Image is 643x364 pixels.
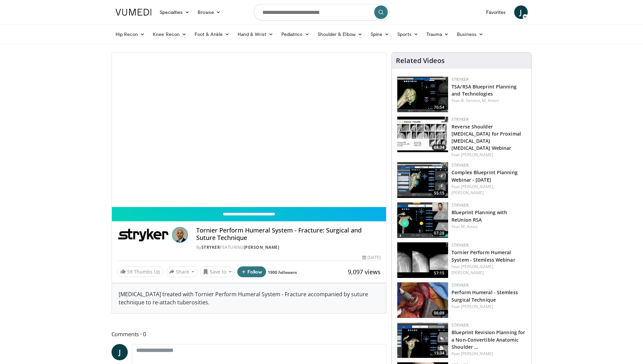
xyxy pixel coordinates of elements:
img: Stryker [117,227,169,243]
a: 70:54 [397,77,448,112]
span: Comments 0 [112,330,387,339]
div: Feat. [451,351,526,357]
a: Stryker [451,77,468,82]
a: Hip Recon [112,27,149,41]
a: Stryker [451,242,468,248]
img: Avatar [172,227,188,243]
a: Hand & Wrist [234,27,277,41]
input: Search topics, interventions [254,4,389,20]
a: Stryker [451,162,468,168]
a: [PERSON_NAME] [451,270,484,276]
a: 57:15 [397,242,448,278]
span: 57:15 [432,270,446,276]
a: 59 Thumbs Up [117,266,163,277]
div: [MEDICAL_DATA] treated with Tornier Perform Humeral System - Fracture accompanied by suture techn... [112,283,386,313]
div: Feat. [451,264,526,276]
a: [PERSON_NAME] [451,190,484,196]
a: Specialties [156,5,194,19]
img: c9f9ddcf-19ca-47f7-9c53-f7670cb35ac4.150x105_q85_crop-smart_upscale.jpg [397,322,448,358]
a: Favorites [482,5,510,19]
div: Feat. [451,152,526,158]
span: 06:09 [432,310,446,316]
a: M. Amini [482,98,499,103]
div: Feat. [451,184,526,196]
h4: Tornier Perform Humeral System - Fracture: Surgical and Suture Technique [196,227,381,241]
a: [PERSON_NAME] [461,351,493,357]
a: J [514,5,528,19]
a: J [112,344,128,360]
img: VuMedi Logo [116,9,152,16]
a: [PERSON_NAME], [461,184,494,189]
a: Trauma [422,27,453,41]
span: 55:15 [432,190,446,196]
a: Complex Blueprint Planning Webinar - [DATE] [451,169,518,183]
span: 15:34 [432,350,446,356]
div: Feat. [451,98,526,104]
a: Sports [393,27,422,41]
a: 1900 followers [268,269,297,275]
img: fd96287c-ce25-45fb-ab34-2dcfaf53e3ee.150x105_q85_crop-smart_upscale.jpg [397,282,448,318]
a: 15:34 [397,322,448,358]
span: 9,097 views [348,268,381,276]
a: Shoulder & Elbow [314,27,366,41]
a: Foot & Ankle [190,27,234,41]
a: Stryker [201,244,220,250]
button: Share [166,266,198,277]
video-js: Video Player [112,53,386,207]
a: 06:09 [397,282,448,318]
span: 59 [127,268,133,275]
a: 68:34 [397,117,448,152]
a: [PERSON_NAME] [461,304,493,309]
span: 70:54 [432,104,446,110]
a: Knee Recon [149,27,190,41]
a: 55:15 [397,162,448,198]
img: b745bf0a-de15-4ef7-a148-80f8a264117e.150x105_q85_crop-smart_upscale.jpg [397,202,448,238]
a: M. Amini [461,224,478,229]
img: 3ae8161b-4f83-4edc-aac2-d9c3cbe12a04.150x105_q85_crop-smart_upscale.jpg [397,242,448,278]
span: 07:28 [432,230,446,236]
a: 07:28 [397,202,448,238]
button: Save to [200,266,235,277]
span: 68:34 [432,144,446,150]
img: 2640b230-daff-4365-83bd-21e2b960ecb5.150x105_q85_crop-smart_upscale.jpg [397,162,448,198]
a: Stryker [451,322,468,328]
a: Perform Humeral - Stemless Surgical Technique [451,289,518,303]
h4: Related Videos [396,57,445,65]
a: Stryker [451,282,468,288]
div: Feat. [451,304,526,310]
img: 5590996b-cb48-4399-9e45-1e14765bb8fc.150x105_q85_crop-smart_upscale.jpg [397,117,448,152]
div: Feat. [451,224,526,230]
a: TSA/RSA Blueprint Planning and Technologies [451,83,517,97]
a: Tornier Perform Humeral System - Stemless Webinar [451,249,515,263]
a: Blueprint Revision Planning for a Non-Convertible Anatomic Shoulder … [451,329,525,350]
a: Pediatrics [277,27,314,41]
img: a4d3b802-610a-4c4d-91a4-ffc1b6f0ec47.150x105_q85_crop-smart_upscale.jpg [397,77,448,112]
a: Stryker [451,117,468,122]
a: B. Service, [461,98,481,103]
a: Spine [366,27,393,41]
a: Reverse Shoulder [MEDICAL_DATA] for Proximal [MEDICAL_DATA] [MEDICAL_DATA] Webinar [451,123,521,151]
a: [PERSON_NAME] [461,152,493,158]
a: Blueprint Planning with ReUnion RSA [451,209,507,223]
div: By FEATURING [196,244,381,250]
a: Business [453,27,487,41]
a: [PERSON_NAME] [244,244,280,250]
a: Browse [194,5,225,19]
button: Follow [237,266,266,277]
a: Stryker [451,202,468,208]
a: [PERSON_NAME], [461,264,494,269]
div: [DATE] [362,255,381,261]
